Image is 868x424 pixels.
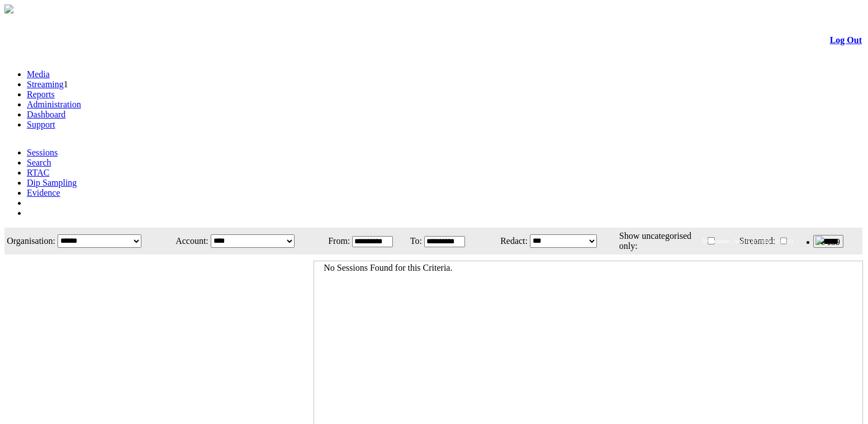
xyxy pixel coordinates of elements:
[27,148,58,157] a: Sessions
[64,79,68,89] span: 1
[27,79,64,89] a: Streaming
[27,168,49,177] a: RTAC
[27,120,55,129] a: Support
[321,229,350,253] td: From:
[406,229,422,253] td: To:
[27,188,60,197] a: Evidence
[27,69,50,79] a: Media
[830,35,862,45] a: Log Out
[324,263,452,272] span: No Sessions Found for this Criteria.
[27,158,51,167] a: Search
[703,237,794,245] span: Welcome, Aqil (Administrator)
[478,229,528,253] td: Redact:
[27,110,65,119] a: Dashboard
[619,231,691,251] span: Show uncategorised only:
[4,4,13,13] img: arrow-3.png
[815,236,824,245] img: bell25.png
[166,229,209,253] td: Account:
[827,237,840,247] span: 139
[27,89,55,99] a: Reports
[27,178,77,187] a: Dip Sampling
[6,229,56,253] td: Organisation:
[27,100,81,109] a: Administration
